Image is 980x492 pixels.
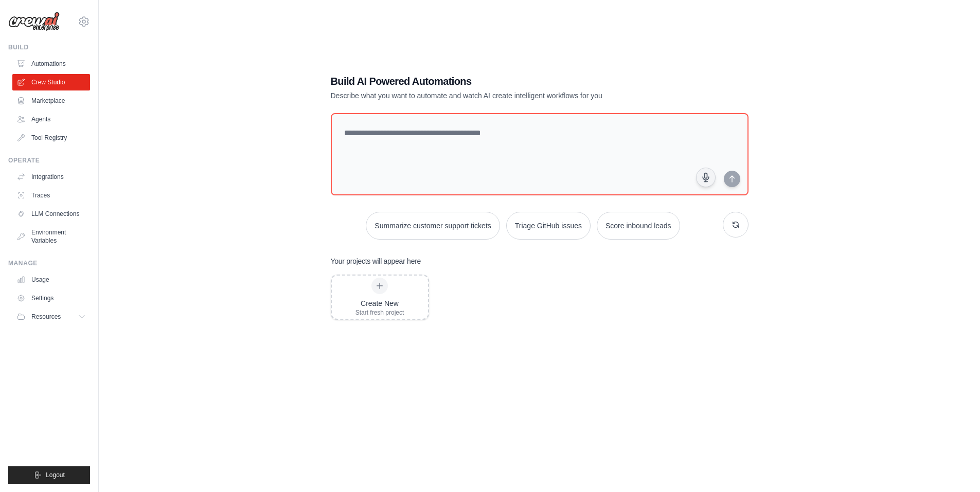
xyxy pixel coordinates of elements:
[696,168,716,187] button: Click to speak your automation idea
[46,471,65,479] span: Logout
[8,259,90,267] div: Manage
[12,308,90,325] button: Resources
[8,156,90,165] div: Operate
[355,308,404,317] div: Start fresh project
[12,271,90,288] a: Usage
[12,169,90,185] a: Integrations
[8,12,60,31] img: Logo
[331,90,676,101] p: Describe what you want to automate and watch AI create intelligent workflows for you
[12,206,90,222] a: LLM Connections
[8,43,90,51] div: Build
[366,212,500,240] button: Summarize customer support tickets
[723,212,749,238] button: Get new suggestions
[929,443,980,492] iframe: Chat Widget
[12,290,90,306] a: Settings
[12,224,90,249] a: Environment Variables
[355,298,404,308] div: Create New
[506,212,591,240] button: Triage GitHub issues
[31,313,61,321] span: Resources
[12,74,90,90] a: Crew Studio
[12,111,90,127] a: Agents
[12,93,90,109] a: Marketplace
[12,130,90,146] a: Tool Registry
[331,74,676,88] h1: Build AI Powered Automations
[597,212,680,240] button: Score inbound leads
[929,443,980,492] div: 채팅 위젯
[8,466,90,484] button: Logout
[331,256,421,266] h3: Your projects will appear here
[12,187,90,204] a: Traces
[12,56,90,72] a: Automations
